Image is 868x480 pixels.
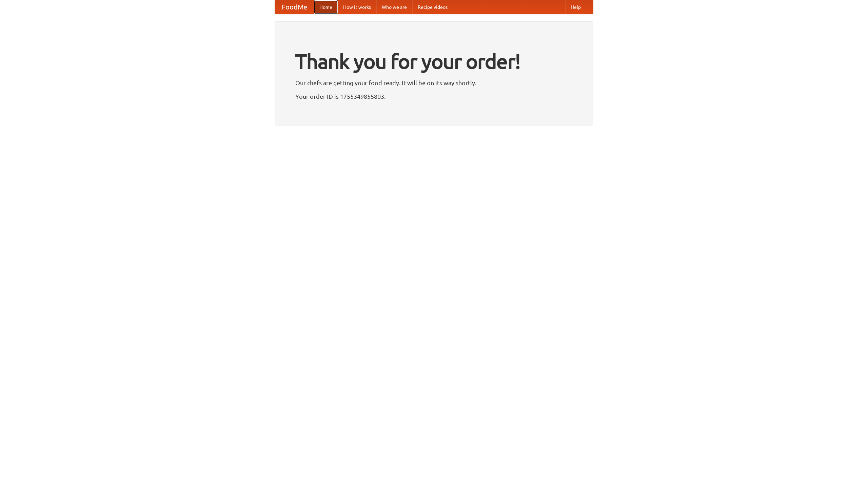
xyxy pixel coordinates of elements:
[565,0,586,14] a: Help
[295,91,573,101] p: Your order ID is 1755349855803.
[314,0,338,14] a: Home
[295,45,573,78] h1: Thank you for your order!
[412,0,453,14] a: Recipe videos
[376,0,412,14] a: Who we are
[338,0,376,14] a: How it works
[275,0,314,14] a: FoodMe
[295,78,573,88] p: Our chefs are getting your food ready. It will be on its way shortly.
